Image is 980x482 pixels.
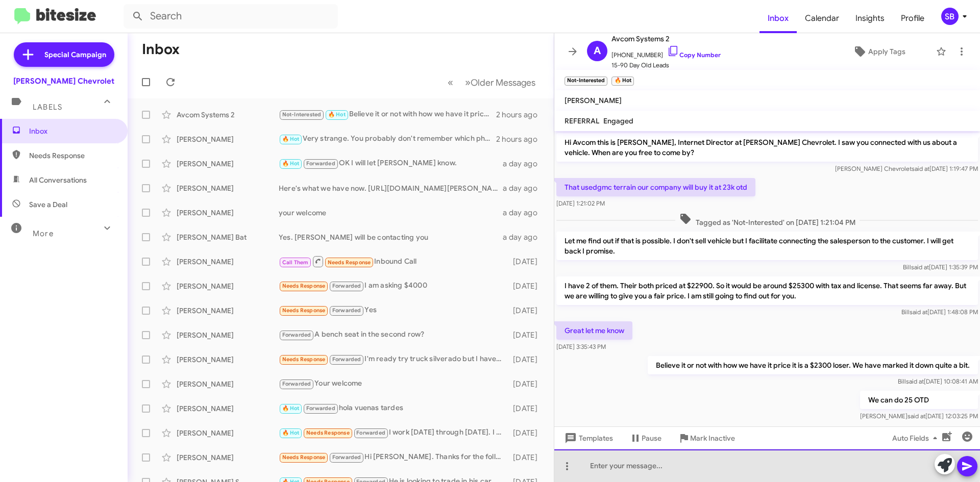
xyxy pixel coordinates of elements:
[508,428,546,438] div: [DATE]
[279,451,508,463] div: Hi [PERSON_NAME]. Thanks for the follow up. I am looking for a Z71 Suburban with the following op...
[565,116,599,125] span: REFERRAL
[29,126,116,136] span: Inbox
[508,330,546,340] div: [DATE]
[554,429,621,447] button: Templates
[933,8,969,25] button: SB
[503,159,546,169] div: a day ago
[565,96,622,105] span: [PERSON_NAME]
[847,4,893,33] span: Insights
[496,134,546,144] div: 2 hours ago
[279,329,508,341] div: A bench seat in the second row?
[330,282,363,291] span: Forwarded
[280,379,313,389] span: Forwarded
[282,136,300,142] span: 🔥 Hot
[667,51,721,59] a: Copy Number
[279,232,503,242] div: Yes. [PERSON_NAME] will be contacting you
[496,110,546,120] div: 2 hours ago
[177,330,279,340] div: [PERSON_NAME]
[648,356,978,374] p: Believe it or not with how we have it price it is a $2300 loser. We have marked it down quite a bit.
[354,428,388,438] span: Forwarded
[304,404,337,414] span: Forwarded
[556,133,978,162] p: Hi Avcom this is [PERSON_NAME], Internet Director at [PERSON_NAME] Chevrolet. I saw you connected...
[898,377,978,385] span: Bill [DATE] 10:08:41 AM
[29,175,87,185] span: All Conversations
[306,429,350,436] span: Needs Response
[442,72,542,93] nav: Page navigation example
[594,43,601,59] span: A
[44,49,106,60] span: Special Campaign
[556,276,978,305] p: I have 2 of them. Their both priced at $22900. So it would be around $25300 with tax and license....
[13,76,114,86] div: [PERSON_NAME] Chevrolet
[177,208,279,218] div: [PERSON_NAME]
[941,8,959,25] div: SB
[279,280,508,292] div: I am asking $4000
[508,257,546,267] div: [DATE]
[471,77,535,88] span: Older Messages
[177,281,279,291] div: [PERSON_NAME]
[912,165,929,172] span: said at
[826,42,931,61] button: Apply Tags
[508,354,546,365] div: [DATE]
[503,232,546,242] div: a day ago
[142,41,180,58] h1: Inbox
[611,60,721,70] span: 15-90 Day Old Leads
[177,452,279,463] div: [PERSON_NAME]
[508,281,546,291] div: [DATE]
[29,150,116,161] span: Needs Response
[282,307,326,314] span: Needs Response
[124,4,338,29] input: Search
[508,379,546,389] div: [DATE]
[177,159,279,169] div: [PERSON_NAME]
[279,109,496,120] div: Believe it or not with how we have it price it is a $2300 loser. We have marked it down quite a bit.
[465,76,471,89] span: »
[282,259,309,266] span: Call Them
[442,72,459,93] button: Previous
[910,308,927,316] span: said at
[282,111,322,118] span: Not-Interested
[279,402,508,414] div: hola vuenas tardes
[556,343,606,350] span: [DATE] 3:35:43 PM
[797,4,847,33] a: Calendar
[279,378,508,390] div: Your welcome
[642,429,661,447] span: Pause
[177,354,279,365] div: [PERSON_NAME]
[884,429,949,447] button: Auto Fields
[690,429,735,447] span: Mark Inactive
[759,4,797,33] a: Inbox
[562,429,613,447] span: Templates
[508,452,546,463] div: [DATE]
[279,133,496,145] div: Very strange. You probably don't remember which phone number that was that you called?
[330,306,363,316] span: Forwarded
[280,331,313,340] span: Forwarded
[33,229,54,238] span: More
[675,213,860,227] span: Tagged as 'Not-Interested' on [DATE] 1:21:04 PM
[503,208,546,218] div: a day ago
[556,232,978,260] p: Let me find out if that is possible. I don't sell vehicle but I facilitate connecting the salespe...
[177,403,279,414] div: [PERSON_NAME]
[177,257,279,267] div: [PERSON_NAME]
[177,306,279,316] div: [PERSON_NAME]
[282,283,326,289] span: Needs Response
[611,45,721,60] span: [PHONE_NUMBER]
[177,232,279,242] div: [PERSON_NAME] Bat
[860,412,978,420] span: [PERSON_NAME] [DATE] 12:03:25 PM
[670,429,743,447] button: Mark Inactive
[279,183,503,193] div: Here's what we have now. [URL][DOMAIN_NAME][PERSON_NAME]
[177,183,279,193] div: [PERSON_NAME]
[621,429,670,447] button: Pause
[282,454,326,461] span: Needs Response
[14,42,114,67] a: Special Campaign
[282,429,300,436] span: 🔥 Hot
[330,355,363,365] span: Forwarded
[328,111,346,118] span: 🔥 Hot
[282,356,326,363] span: Needs Response
[893,4,933,33] span: Profile
[860,391,978,409] p: We can do 25 OTD
[906,377,924,385] span: said at
[868,42,905,61] span: Apply Tags
[282,160,300,167] span: 🔥 Hot
[279,208,503,218] div: your welcome
[911,263,929,271] span: said at
[177,379,279,389] div: [PERSON_NAME]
